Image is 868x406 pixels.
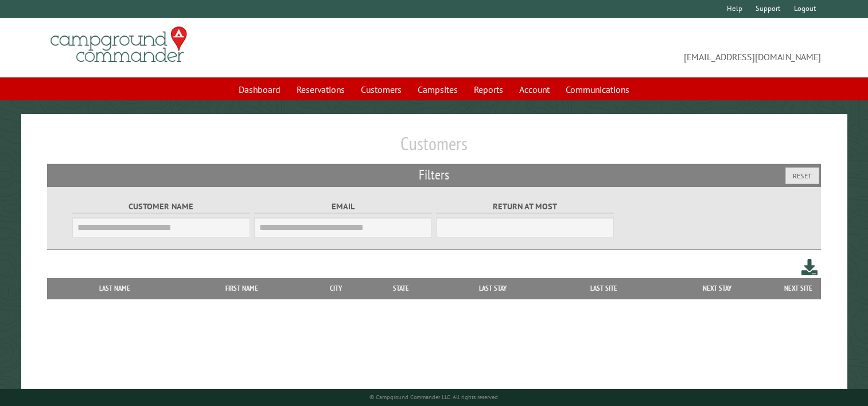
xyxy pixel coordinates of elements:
a: Customers [354,79,408,100]
th: Last Site [549,278,659,299]
th: State [365,278,437,299]
a: Reports [467,79,510,100]
th: Last Name [53,278,177,299]
th: Last Stay [437,278,548,299]
a: Account [512,79,556,100]
th: First Name [177,278,307,299]
span: [EMAIL_ADDRESS][DOMAIN_NAME] [434,32,822,64]
th: Next Site [775,278,821,299]
h1: Customers [47,132,821,164]
a: Campsites [411,79,465,100]
label: Return at most [436,200,614,213]
a: Communications [559,79,636,100]
label: Customer Name [72,200,251,213]
h2: Filters [47,164,821,186]
a: Download this customer list (.csv) [801,257,818,278]
button: Reset [785,167,819,184]
a: Reservations [290,79,352,100]
img: Campground Commander [47,22,190,67]
small: © Campground Commander LLC. All rights reserved. [369,393,499,401]
th: Next Stay [659,278,776,299]
label: Email [254,200,433,213]
th: City [307,278,365,299]
a: Dashboard [232,79,287,100]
